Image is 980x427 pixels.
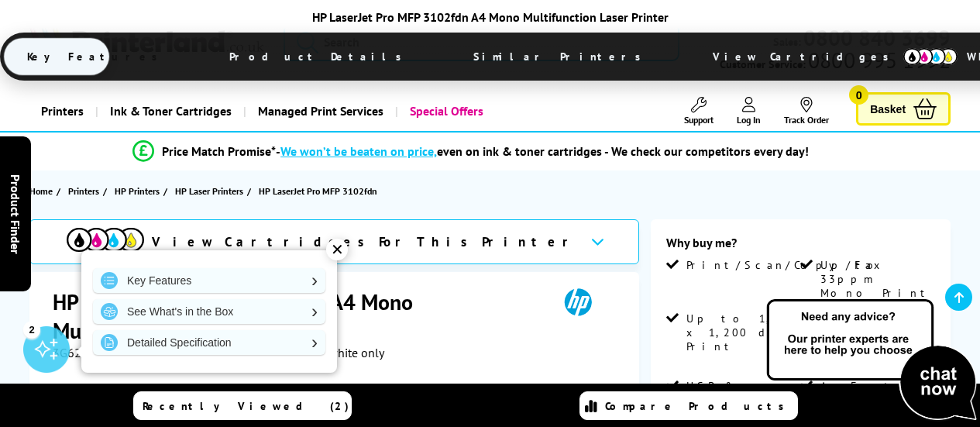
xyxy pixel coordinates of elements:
a: Key Features [93,268,325,293]
span: Printers [68,183,99,199]
span: Price Match Promise* [162,143,276,159]
a: See What's in the Box [93,299,325,324]
span: 0 [849,85,868,105]
a: Log In [737,97,761,126]
a: Support [684,97,714,126]
span: Ink & Toner Cartridges [110,91,232,131]
div: ✕ [326,239,348,260]
h1: HP LaserJet Pro MFP 3102fdn A4 Mono Multifunction Laser Printer [53,288,542,345]
a: Managed Print Services [243,91,395,131]
img: Open Live Chat window [763,297,980,424]
span: Basket [870,98,906,119]
span: Up to 1,200 x 1,200 dpi Print [686,312,798,353]
a: Recently Viewed (2) [133,391,352,420]
a: Basket 0 [856,92,951,126]
li: modal_Promise [8,138,934,165]
a: Printers [68,183,103,199]
span: HP LaserJet Pro MFP 3102fdn [259,183,377,199]
div: 2 [23,321,40,338]
span: Product Details [206,38,433,75]
span: HP Laser Printers [175,183,243,199]
span: Up to 33ppm Mono Print [820,258,932,300]
a: Ink & Toner Cartridges [95,91,243,131]
a: Track Order [784,97,829,126]
a: HP LaserJet Pro MFP 3102fdn [259,183,381,199]
span: Log In [737,114,761,126]
div: Why buy me? [666,235,935,258]
img: HP [542,288,614,316]
div: - even on ink & toner cartridges - We check our competitors every day! [276,143,809,159]
span: Print/Scan/Copy/Fax [686,258,885,272]
img: cmyk-icon.svg [903,48,958,65]
i: Prints in black and white only [228,345,384,360]
span: USB & Network [686,379,798,407]
a: HP Laser Printers [175,183,247,199]
a: Special Offers [395,91,495,131]
a: HP Printers [115,183,163,199]
a: Printers [29,91,95,131]
span: 3G629F [53,345,95,360]
span: View Cartridges [689,36,927,77]
span: We won’t be beaten on price, [280,143,437,159]
span: Product Finder [8,174,23,253]
span: View Cartridges For This Printer [152,233,578,250]
span: HP Printers [115,183,160,199]
span: Recently Viewed (2) [143,399,349,413]
a: Detailed Specification [93,330,325,355]
a: Compare Products [579,391,798,420]
span: Compare Products [605,399,793,413]
span: Home [29,183,53,199]
img: View Cartridges [67,228,144,252]
span: Support [684,114,714,126]
span: Similar Printers [450,38,672,75]
a: Home [29,183,57,199]
span: Key Features [4,38,189,75]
